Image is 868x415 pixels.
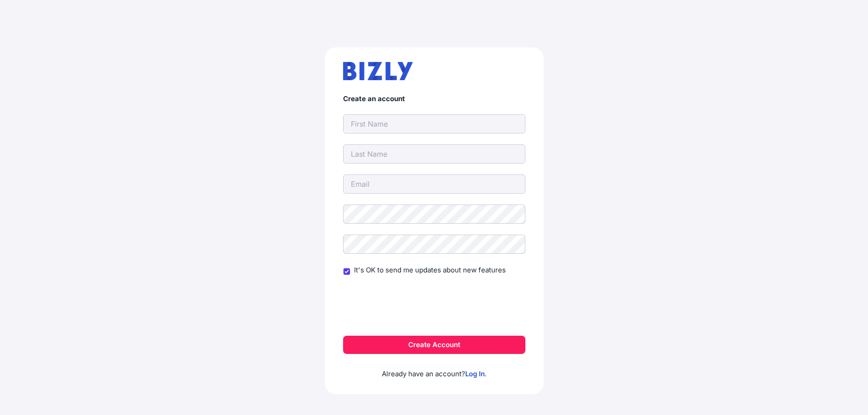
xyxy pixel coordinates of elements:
[343,95,525,103] h4: Create an account
[343,62,413,80] img: bizly_logo.svg
[343,174,525,194] input: Email
[343,336,525,354] button: Create Account
[343,144,525,164] input: Last Name
[354,265,506,276] label: It's OK to send me updates about new features
[365,289,503,325] iframe: reCAPTCHA
[343,354,525,379] p: Already have an account? .
[465,369,485,378] a: Log In
[343,114,525,133] input: First Name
